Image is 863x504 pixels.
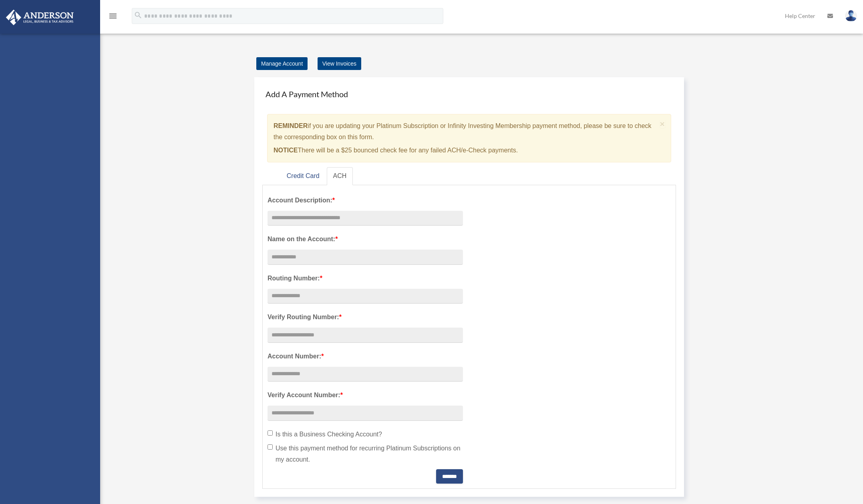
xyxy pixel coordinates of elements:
label: Account Number: [268,351,463,362]
a: Manage Account [256,57,308,70]
img: User Pic [845,10,857,22]
label: Name on the Account: [268,234,463,245]
i: menu [108,11,118,21]
button: Close [660,120,665,128]
a: menu [108,14,118,21]
a: Credit Card [280,167,326,185]
label: Routing Number: [268,273,463,284]
label: Verify Routing Number: [268,312,463,323]
label: Use this payment method for recurring Platinum Subscriptions on my account. [268,443,463,465]
label: Account Description: [268,195,463,206]
a: ACH [327,167,353,185]
input: Is this a Business Checking Account? [268,430,273,436]
p: There will be a $25 bounced check fee for any failed ACH/e-Check payments. [274,145,657,156]
span: × [660,119,665,128]
img: Anderson Advisors Platinum Portal [4,10,76,25]
input: Use this payment method for recurring Platinum Subscriptions on my account. [268,444,273,450]
strong: REMINDER [274,122,308,129]
div: if you are updating your Platinum Subscription or Infinity Investing Membership payment method, p... [267,114,671,162]
label: Is this a Business Checking Account? [268,429,463,440]
i: search [134,11,143,20]
strong: NOTICE [274,147,298,154]
label: Verify Account Number: [268,390,463,401]
h4: Add A Payment Method [262,85,676,103]
a: View Invoices [318,57,361,70]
